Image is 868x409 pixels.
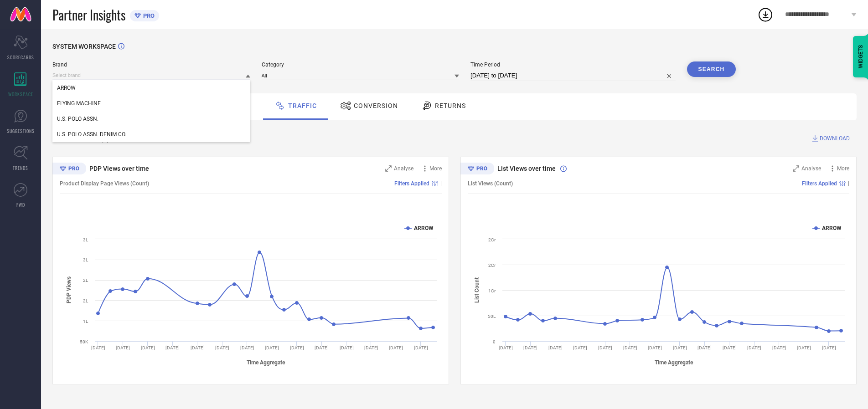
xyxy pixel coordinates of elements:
text: 2Cr [488,237,496,242]
span: Filters Applied [802,180,837,187]
span: More [429,165,442,172]
span: Conversion [354,102,398,109]
text: [DATE] [821,345,836,350]
text: 3L [83,237,88,242]
input: Select time period [470,70,676,81]
span: Analyse [801,165,821,172]
div: ARROW [52,80,250,96]
tspan: Time Aggregate [247,359,285,366]
span: Traffic [288,102,317,109]
span: List Views over time [497,165,556,172]
div: U.S. POLO ASSN. [52,111,250,127]
text: [DATE] [797,345,811,350]
text: [DATE] [315,345,329,350]
text: [DATE] [523,345,537,350]
span: WORKSPACE [8,91,33,97]
text: [DATE] [573,345,587,350]
text: [DATE] [91,345,105,350]
div: Open download list [757,6,774,23]
span: Time Period [470,61,676,68]
span: TRENDS [13,164,28,171]
text: [DATE] [191,345,205,350]
span: U.S. POLO ASSN. [57,116,98,122]
span: | [440,180,442,187]
text: [DATE] [141,345,155,350]
button: Search [687,61,736,77]
svg: Zoom [385,165,392,172]
text: [DATE] [648,345,662,350]
tspan: PDP Views [66,276,72,303]
text: 1Cr [488,288,496,293]
span: DOWNLOAD [820,134,850,143]
span: Brand [52,61,250,68]
text: [DATE] [747,345,761,350]
span: SCORECARDS [7,54,34,61]
span: PDP Views over time [89,165,149,172]
span: FLYING MACHINE [57,100,101,107]
span: Product Display Page Views (Count) [60,180,149,187]
text: [DATE] [240,345,254,350]
span: Returns [435,102,466,109]
text: [DATE] [598,345,612,350]
text: [DATE] [389,345,403,350]
text: [DATE] [414,345,428,350]
span: Partner Insights [52,5,125,24]
text: ARROW [822,225,842,231]
text: [DATE] [722,345,736,350]
span: | [848,180,849,187]
span: ARROW [57,85,76,91]
text: ARROW [414,225,434,231]
text: [DATE] [772,345,786,350]
text: 2L [83,298,88,303]
div: FLYING MACHINE [52,96,250,111]
text: [DATE] [265,345,279,350]
text: [DATE] [697,345,712,350]
text: [DATE] [215,345,229,350]
text: 0 [493,339,496,344]
text: [DATE] [498,345,512,350]
span: SUGGESTIONS [7,128,35,134]
tspan: List Count [474,277,480,303]
span: FWD [16,201,25,208]
text: 2L [83,278,88,283]
text: [DATE] [340,345,354,350]
span: PRO [141,12,155,19]
text: 2Cr [488,263,496,268]
span: Analyse [394,165,413,172]
text: 1L [83,319,88,324]
span: Filters Applied [394,180,429,187]
div: U.S. POLO ASSN. DENIM CO. [52,127,250,142]
text: [DATE] [364,345,378,350]
text: 50K [80,339,88,344]
tspan: Time Aggregate [654,359,693,366]
text: [DATE] [116,345,130,350]
span: SYSTEM WORKSPACE [52,43,116,50]
text: [DATE] [623,345,637,350]
span: U.S. POLO ASSN. DENIM CO. [57,131,126,138]
text: [DATE] [165,345,180,350]
svg: Zoom [793,165,799,172]
text: [DATE] [548,345,562,350]
text: 50L [488,314,496,319]
input: Select brand [52,71,250,80]
text: 3L [83,257,88,262]
text: [DATE] [672,345,687,350]
span: List Views (Count) [468,180,513,187]
div: Premium [52,163,86,176]
span: More [837,165,849,172]
span: Category [262,61,460,68]
text: [DATE] [290,345,304,350]
div: Premium [460,163,494,176]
